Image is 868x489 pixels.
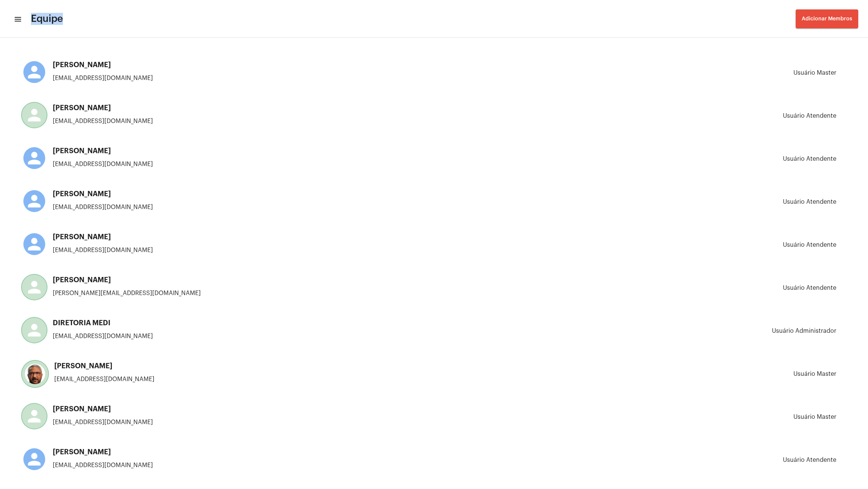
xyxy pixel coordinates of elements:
[793,371,836,389] p: Usuário Master
[23,319,45,341] mat-icon: person
[14,15,21,24] mat-icon: sidenav icon
[802,16,852,22] span: Adicionar Membros
[23,233,287,241] h3: [PERSON_NAME]
[31,13,63,25] span: Equipe
[23,247,287,254] p: [EMAIL_ADDRESS][DOMAIN_NAME]
[23,276,287,284] h3: [PERSON_NAME]
[796,9,858,28] button: Adicionar Membros
[772,328,836,346] p: Usuário Administrador
[23,405,45,427] mat-icon: person
[23,147,45,169] mat-icon: person
[23,419,287,426] p: [EMAIL_ADDRESS][DOMAIN_NAME]
[23,362,47,386] img: a51b4fe3-3845-b925-1bc9-ddb38e5af5ca.jpg
[793,414,836,432] p: Usuário Master
[23,448,287,456] h3: [PERSON_NAME]
[783,198,836,217] p: Usuário Atendente
[783,112,836,131] p: Usuário Atendente
[23,190,45,212] mat-icon: person
[23,462,287,469] p: [EMAIL_ADDRESS][DOMAIN_NAME]
[23,104,45,126] mat-icon: person
[783,241,836,260] p: Usuário Atendente
[23,376,287,383] p: [EMAIL_ADDRESS][DOMAIN_NAME]
[23,61,45,83] mat-icon: person
[783,457,836,475] p: Usuário Atendente
[23,233,45,255] mat-icon: person
[23,333,287,340] p: [EMAIL_ADDRESS][DOMAIN_NAME]
[23,190,287,198] h3: [PERSON_NAME]
[23,147,287,155] h3: [PERSON_NAME]
[23,319,287,327] h3: DIRETORIA MEDI
[793,69,836,88] p: Usuário Master
[783,284,836,303] p: Usuário Atendente
[23,61,287,69] h3: [PERSON_NAME]
[23,362,287,370] h3: [PERSON_NAME]
[23,104,287,112] h3: [PERSON_NAME]
[783,155,836,174] p: Usuário Atendente
[23,161,287,168] p: [EMAIL_ADDRESS][DOMAIN_NAME]
[23,405,287,413] h3: [PERSON_NAME]
[23,118,287,125] p: [EMAIL_ADDRESS][DOMAIN_NAME]
[23,276,45,298] mat-icon: person
[23,75,287,81] p: [EMAIL_ADDRESS][DOMAIN_NAME]
[23,448,45,470] mat-icon: person
[23,290,287,297] p: [PERSON_NAME][EMAIL_ADDRESS][DOMAIN_NAME]
[23,204,287,211] p: [EMAIL_ADDRESS][DOMAIN_NAME]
